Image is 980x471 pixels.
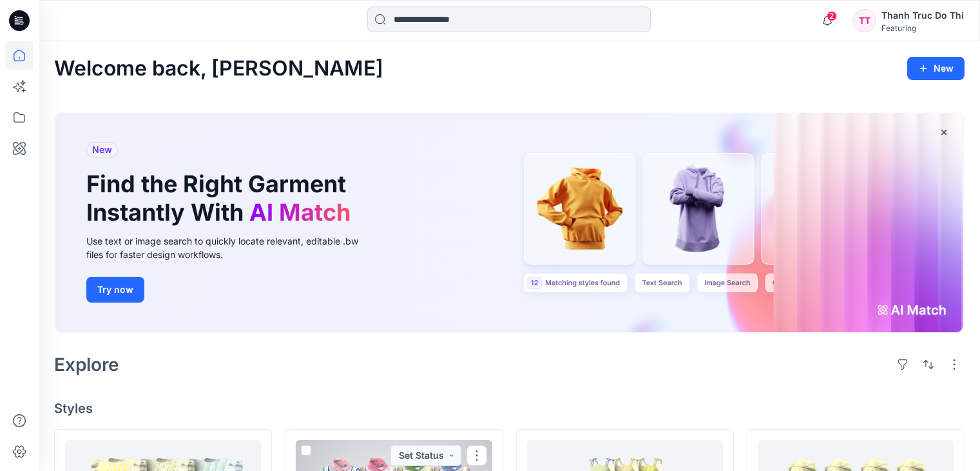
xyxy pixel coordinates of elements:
[881,23,964,33] div: Featuring
[54,401,965,416] h4: Styles
[54,57,383,81] h2: Welcome back, [PERSON_NAME]
[86,277,144,303] button: Try now
[86,170,357,226] h1: Find the Right Garment Instantly With
[881,8,964,23] div: Thanh Truc Do Thi
[853,9,876,32] div: TT
[86,234,376,261] div: Use text or image search to quickly locate relevant, editable .bw files for faster design workflows.
[249,198,351,226] span: AI Match
[907,57,965,80] button: New
[92,142,112,157] span: New
[54,354,119,375] h2: Explore
[827,11,837,21] span: 2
